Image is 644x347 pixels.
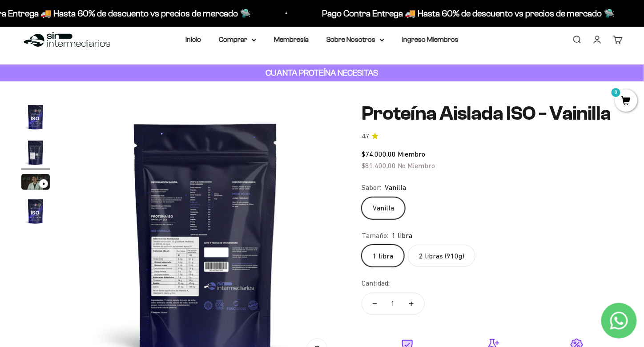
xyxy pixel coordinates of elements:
span: Miembro [398,150,425,158]
span: 1 libra [392,230,412,242]
legend: Sabor: [362,182,381,194]
a: 0 [615,97,637,106]
p: Pago Contra Entrega 🚚 Hasta 60% de descuento vs precios de mercado 🛸 [322,6,615,20]
summary: Comprar [219,34,256,45]
a: Ingreso Miembros [402,36,459,43]
summary: Sobre Nosotros [326,34,384,45]
p: Para decidirte a comprar este suplemento, ¿qué información específica sobre su pureza, origen o c... [11,14,184,55]
button: Ir al artículo 3 [21,174,50,193]
div: País de origen de ingredientes [11,80,184,96]
button: Enviar [145,153,184,169]
a: 4.74.7 de 5.0 estrellas [362,132,623,141]
div: Detalles sobre ingredientes "limpios" [11,62,184,78]
button: Ir al artículo 4 [21,197,50,228]
a: Membresía [274,36,309,43]
span: Vanilla [385,182,406,194]
span: No Miembro [398,161,435,169]
span: Enviar [146,153,183,169]
button: Ir al artículo 1 [21,103,50,134]
label: Cantidad: [362,278,390,289]
img: Proteína Aislada ISO - Vainilla [21,197,50,226]
div: Comparativa con otros productos similares [11,116,184,131]
span: $81.400,00 [362,161,396,169]
div: Certificaciones de calidad [11,98,184,113]
h1: Proteína Aislada ISO - Vainilla [362,103,623,124]
button: Ir al artículo 2 [21,138,50,169]
a: Inicio [185,36,201,43]
strong: CUANTA PROTEÍNA NECESITAS [266,68,378,77]
input: Otra (por favor especifica) [29,134,183,149]
legend: Tamaño: [362,230,388,242]
mark: 0 [611,87,621,98]
span: $74.000,00 [362,150,396,158]
img: Proteína Aislada ISO - Vainilla [21,138,50,167]
span: 4.7 [362,132,369,141]
img: Proteína Aislada ISO - Vainilla [21,103,50,131]
button: Aumentar cantidad [398,293,424,315]
button: Reducir cantidad [362,293,388,315]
